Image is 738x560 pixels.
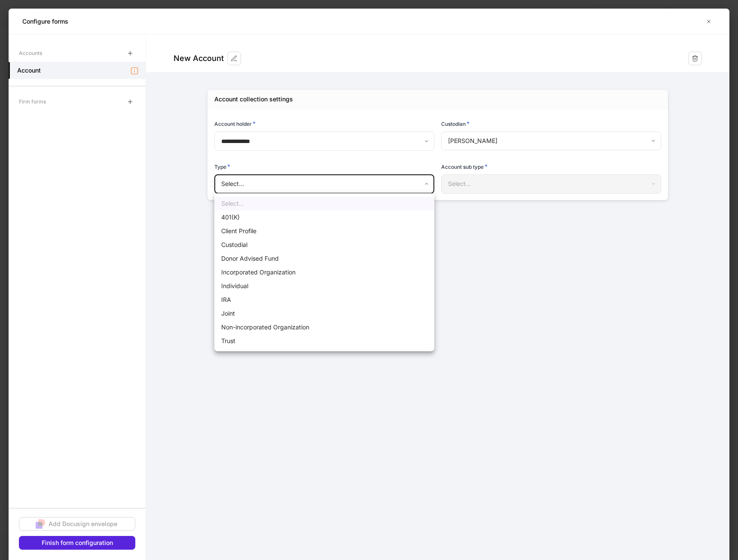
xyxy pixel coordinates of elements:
li: Donor Advised Fund [214,252,434,265]
li: IRA [214,293,434,307]
li: Trust [214,334,434,348]
li: Non-incorporated Organization [214,320,434,334]
li: Client Profile [214,224,434,238]
li: Individual [214,279,434,293]
li: Joint [214,307,434,320]
li: 401(K) [214,210,434,224]
li: Incorporated Organization [214,265,434,279]
li: Custodial [214,238,434,252]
